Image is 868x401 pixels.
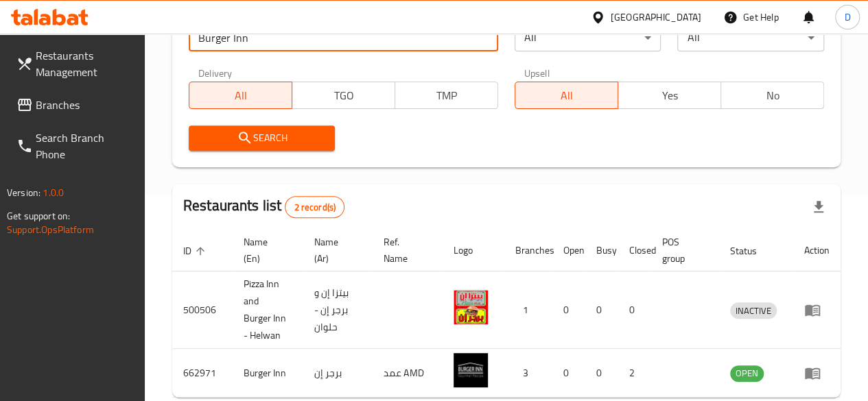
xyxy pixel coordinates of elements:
[552,271,585,349] td: 0
[730,243,775,259] span: Status
[7,221,94,239] a: Support.OpsPlatform
[624,86,716,106] span: Yes
[314,234,356,267] span: Name (Ar)
[395,82,498,109] button: TMP
[552,230,585,271] th: Open
[303,349,373,398] td: برجر إن
[585,271,618,349] td: 0
[172,271,233,349] td: 500506
[195,86,287,106] span: All
[384,234,425,267] span: Ref. Name
[373,349,442,398] td: عمد AMD
[515,82,618,109] button: All
[521,86,613,106] span: All
[285,201,344,214] span: 2 record(s)
[618,230,651,271] th: Closed
[504,271,552,349] td: 1
[298,86,390,106] span: TGO
[552,349,585,398] td: 0
[401,86,493,106] span: TMP
[524,68,550,77] label: Upsell
[7,207,70,225] span: Get support on:
[443,230,504,271] th: Logo
[292,82,395,109] button: TGO
[5,121,145,171] a: Search Branch Phone
[720,82,824,109] button: No
[618,82,721,109] button: Yes
[172,230,841,398] table: enhanced table
[244,234,287,267] span: Name (En)
[172,349,233,398] td: 662971
[802,191,835,223] div: Export file
[7,184,40,202] span: Version:
[43,184,64,202] span: 1.0.0
[618,349,651,398] td: 2
[793,230,841,271] th: Action
[730,303,777,319] span: INACTIVE
[585,349,618,398] td: 0
[804,302,830,318] div: Menu
[730,365,764,381] span: OPEN
[5,88,145,121] a: Branches
[454,353,488,387] img: Burger Inn
[183,243,209,259] span: ID
[303,271,373,349] td: بيتزا إن و برجر إن - حلوان
[36,47,134,80] span: Restaurants Management
[585,230,618,271] th: Busy
[200,130,325,147] span: Search
[727,86,819,106] span: No
[5,39,145,88] a: Restaurants Management
[662,234,703,267] span: POS group
[189,24,498,51] input: Search for restaurant name or ID..
[677,24,824,51] div: All
[730,365,764,382] div: OPEN
[198,68,233,77] label: Delivery
[515,24,661,51] div: All
[454,290,488,324] img: Pizza Inn and Burger Inn - Helwan
[183,195,344,218] h2: Restaurants list
[611,10,701,25] div: [GEOGRAPHIC_DATA]
[504,349,552,398] td: 3
[233,271,303,349] td: Pizza Inn and Burger Inn - Helwan
[618,271,651,349] td: 0
[189,125,336,151] button: Search
[730,302,777,319] div: INACTIVE
[844,10,850,25] span: D
[189,82,292,109] button: All
[36,130,134,162] span: Search Branch Phone
[233,349,303,398] td: Burger Inn
[804,365,830,381] div: Menu
[36,97,134,113] span: Branches
[504,230,552,271] th: Branches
